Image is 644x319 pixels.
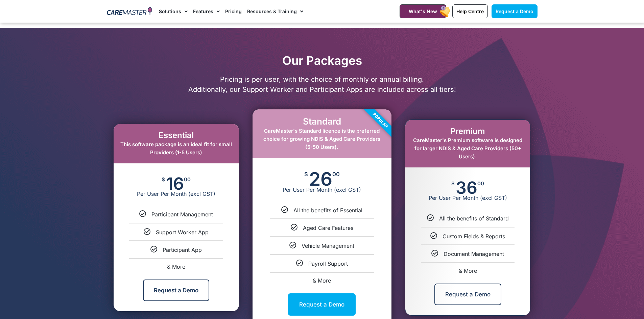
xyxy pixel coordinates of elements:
[302,242,354,249] span: Vehicle Management
[308,260,348,267] span: Payroll Support
[167,263,185,270] span: & More
[288,293,356,316] a: Request a Demo
[163,246,202,253] span: Participant App
[443,233,505,240] span: Custom Fields & Reports
[253,186,391,193] span: Per User Per Month (excl GST)
[309,171,332,186] span: 26
[456,181,477,194] span: 36
[166,177,184,190] span: 16
[184,177,191,182] span: 00
[103,53,541,68] h2: Our Packages
[477,181,484,186] span: 00
[156,229,209,236] span: Support Worker App
[456,8,484,14] span: Help Centre
[452,4,488,18] a: Help Centre
[293,207,362,214] span: All the benefits of Essential
[444,250,504,257] span: Document Management
[342,82,419,159] div: Popular
[120,141,232,156] span: This software package is an ideal fit for small Providers (1-5 Users)
[103,74,541,95] p: Pricing is per user, with the choice of monthly or annual billing. Additionally, our Support Work...
[439,215,509,222] span: All the benefits of Standard
[409,8,437,14] span: What's New
[332,171,340,177] span: 00
[496,8,533,14] span: Request a Demo
[492,4,538,18] a: Request a Demo
[413,137,522,160] span: CareMaster's Premium software is designed for larger NDIS & Aged Care Providers (50+ Users).
[405,194,530,201] span: Per User Per Month (excl GST)
[304,171,308,177] span: $
[120,131,232,140] h2: Essential
[313,277,331,284] span: & More
[451,181,455,186] span: $
[412,127,523,136] h2: Premium
[400,4,446,18] a: What's New
[259,116,385,127] h2: Standard
[263,128,380,150] span: CareMaster's Standard licence is the preferred choice for growing NDIS & Aged Care Providers (5-5...
[143,280,209,301] a: Request a Demo
[303,224,353,231] span: Aged Care Features
[114,190,239,197] span: Per User Per Month (excl GST)
[151,211,213,218] span: Participant Management
[434,284,501,305] a: Request a Demo
[107,6,152,17] img: CareMaster Logo
[459,267,477,274] span: & More
[162,177,165,182] span: $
